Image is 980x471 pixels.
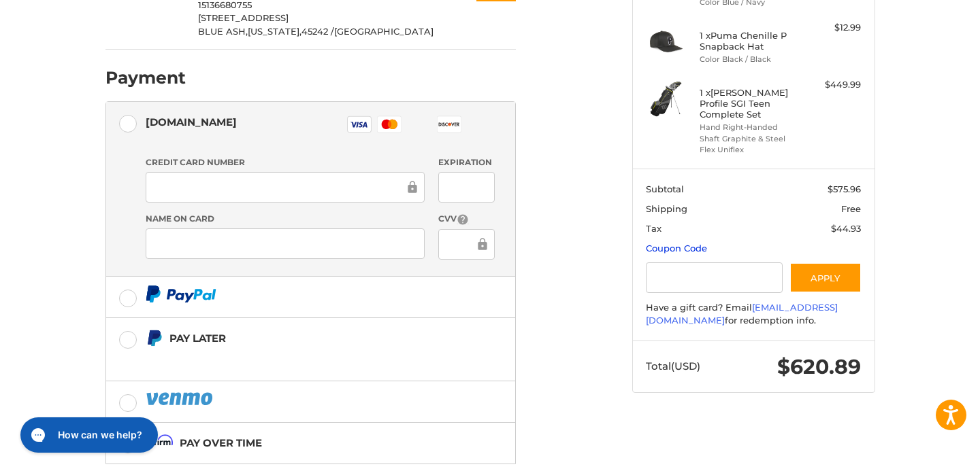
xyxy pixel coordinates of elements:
span: Subtotal [646,184,684,194]
iframe: Gorgias live chat messenger [14,413,162,457]
div: Pay Later [169,327,430,349]
div: $449.99 [807,78,861,92]
span: $575.96 [828,184,861,194]
span: $620.89 [777,354,861,379]
span: 45242 / [301,26,334,37]
h4: 1 x [PERSON_NAME] Profile SGI Teen Complete Set [700,87,804,120]
h4: 1 x Puma Chenille P Snapback Hat [700,30,804,52]
label: CVV [438,213,495,226]
img: PayPal icon [146,285,216,302]
span: Tax [646,223,661,234]
a: Coupon Code [646,243,707,254]
button: Apply [789,262,862,293]
iframe: Google Customer Reviews [868,434,980,471]
span: [STREET_ADDRESS] [198,12,289,23]
span: Shipping [646,203,687,214]
div: Have a gift card? Email for redemption info. [646,301,861,328]
span: [US_STATE], [248,26,301,37]
div: $12.99 [807,21,861,35]
span: Total (USD) [646,360,700,372]
span: [GEOGRAPHIC_DATA] [334,26,434,37]
li: Hand Right-Handed [700,122,804,133]
li: Shaft Graphite & Steel [700,133,804,145]
label: Credit Card Number [146,156,425,169]
label: Expiration [438,156,495,169]
div: [DOMAIN_NAME] [146,111,237,133]
span: BLUE ASH, [198,26,248,37]
img: PayPal icon [146,390,215,407]
img: Pay Later icon [146,330,163,347]
label: Name on Card [146,213,425,225]
span: $44.93 [831,223,861,234]
iframe: PayPal Message 2 [146,353,430,364]
span: Free [841,203,861,214]
div: Pay over time [180,432,262,454]
li: Flex Uniflex [700,144,804,156]
li: Color Black / Black [700,54,804,65]
h2: Payment [105,67,186,88]
input: Gift Certificate or Coupon Code [646,262,783,293]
